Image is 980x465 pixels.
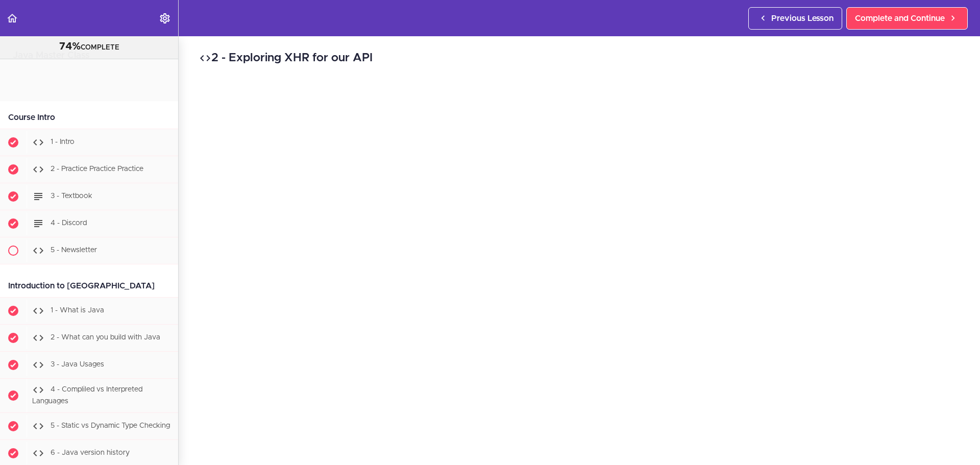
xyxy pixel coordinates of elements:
span: 3 - Textbook [51,192,92,200]
svg: Settings Menu [159,12,171,25]
a: Previous Lesson [748,7,842,30]
span: 4 - Compliled vs Interpreted Languages [32,386,142,405]
span: 4 - Discord [51,219,87,227]
span: 2 - Practice Practice Practice [51,165,143,173]
svg: Back to course curriculum [6,12,18,25]
span: 2 - What can you build with Java [51,334,160,341]
span: Complete and Continue [855,12,945,25]
h2: 2 - Exploring XHR for our API [199,50,960,67]
span: 5 - Newsletter [51,247,97,254]
span: 1 - What is Java [51,307,104,314]
span: 5 - Static vs Dynamic Type Checking [51,422,170,429]
a: Complete and Continue [846,7,968,30]
span: 74% [59,41,81,52]
span: 1 - Intro [51,138,75,145]
div: COMPLETE [13,40,165,54]
span: Previous Lesson [771,12,834,25]
span: 6 - Java version history [51,449,130,456]
span: 3 - Java Usages [51,361,104,368]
